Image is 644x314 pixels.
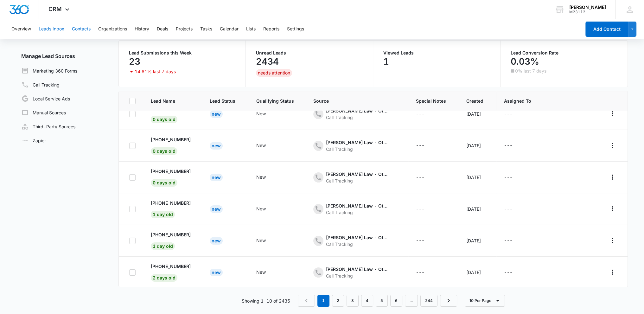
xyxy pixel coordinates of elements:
[416,174,436,181] div: - - Select to Edit Field
[21,137,46,144] a: Zapier
[129,56,140,67] p: 23
[256,56,279,67] p: 2434
[210,142,223,150] div: New
[313,266,401,279] div: - - Select to Edit Field
[21,81,60,88] a: Call Tracking
[466,174,489,181] div: [DATE]
[416,269,424,276] div: ---
[416,110,424,118] div: ---
[256,174,266,180] div: New
[326,241,389,247] div: Call Tracking
[157,19,168,39] button: Deals
[504,98,531,104] span: Assigned To
[420,295,437,307] a: Page 244
[129,51,236,55] p: Lead Submissions this Week
[326,202,389,209] div: [PERSON_NAME] Law - Other
[151,168,191,175] p: [PHONE_NUMBER]
[210,98,241,104] span: Lead Status
[416,174,424,181] div: ---
[326,234,389,241] div: [PERSON_NAME] Law - Other
[416,237,436,245] div: - - Select to Edit Field
[287,19,304,39] button: Settings
[416,110,436,118] div: - - Select to Edit Field
[256,205,277,213] div: - - Select to Edit Field
[326,146,389,152] div: Call Tracking
[151,200,191,206] p: [PHONE_NUMBER]
[151,231,191,238] p: [PHONE_NUMBER]
[326,209,389,216] div: Call Tracking
[383,51,490,55] p: Viewed Leads
[200,19,212,39] button: Tasks
[326,266,389,272] div: [PERSON_NAME] Law - Other
[607,140,617,151] button: Actions
[569,5,606,10] div: account name
[256,110,277,118] div: - - Select to Edit Field
[256,110,266,117] div: New
[256,98,298,104] span: Qualifying Status
[21,95,70,102] a: Local Service Ads
[416,98,451,104] span: Special Notes
[504,110,513,118] div: ---
[465,295,505,307] button: 10 Per Page
[607,109,617,119] button: Actions
[210,206,223,212] a: New
[376,295,388,307] a: Page 5
[585,22,628,37] button: Add Contact
[511,56,539,67] p: 0.03%
[466,206,489,212] div: [DATE]
[313,98,401,104] span: Source
[151,274,177,282] span: 2 days old
[326,177,389,184] div: Call Tracking
[210,110,223,118] div: New
[298,295,457,307] nav: Pagination
[504,142,524,150] div: - - Select to Edit Field
[607,267,617,277] button: Actions
[151,263,191,270] p: [PHONE_NUMBER]
[21,67,77,74] a: Marketing 360 Forms
[151,231,194,249] a: [PHONE_NUMBER]1 day old
[72,19,91,39] button: Contacts
[466,237,489,244] div: [DATE]
[504,269,513,276] div: ---
[210,237,223,245] div: New
[326,139,389,146] div: [PERSON_NAME] Law - Other
[313,171,401,184] div: - - Select to Edit Field
[256,142,277,150] div: - - Select to Edit Field
[504,269,524,276] div: - - Select to Edit Field
[390,295,402,307] a: Page 6
[440,295,457,307] a: Next Page
[326,272,389,279] div: Call Tracking
[511,51,618,55] p: Lead Conversion Rate
[98,19,127,39] button: Organizations
[504,142,513,150] div: ---
[466,269,489,276] div: [DATE]
[135,69,176,74] p: 14.81% last 7 days
[135,19,149,39] button: History
[504,205,513,213] div: ---
[313,107,401,121] div: - - Select to Edit Field
[210,174,223,181] div: New
[210,175,223,180] a: New
[210,238,223,243] a: New
[313,202,401,216] div: - - Select to Edit Field
[416,142,436,150] div: - - Select to Edit Field
[151,211,175,218] span: 1 day old
[416,237,424,245] div: ---
[515,69,546,73] p: 0% last 7 days
[256,237,266,244] div: New
[416,205,436,213] div: - - Select to Edit Field
[210,111,223,117] a: New
[39,19,64,39] button: Leads Inbox
[504,174,513,181] div: ---
[416,205,424,213] div: ---
[256,205,266,212] div: New
[151,147,177,155] span: 0 days old
[256,269,266,275] div: New
[466,111,489,117] div: [DATE]
[607,172,617,182] button: Actions
[466,142,489,149] div: [DATE]
[151,179,177,187] span: 0 days old
[607,235,617,246] button: Actions
[151,136,194,154] a: [PHONE_NUMBER]0 days old
[151,105,194,122] a: [PHONE_NUMBER]0 days old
